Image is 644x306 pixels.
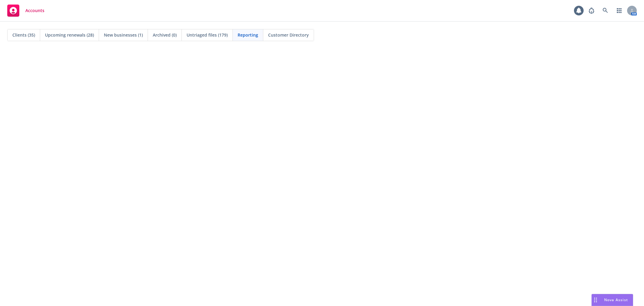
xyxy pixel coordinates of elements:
span: New businesses (1) [104,32,143,38]
span: Customer Directory [268,32,309,38]
a: Report a Bug [585,5,598,17]
button: Nova Assist [591,294,633,306]
a: Switch app [613,5,625,17]
span: Archived (0) [153,32,177,38]
iframe: Hex Dashboard 1 [6,54,638,300]
a: Search [599,5,611,17]
div: Drag to move [592,294,599,306]
span: Upcoming renewals (28) [45,32,94,38]
a: Accounts [5,2,47,19]
span: Clients (35) [12,32,35,38]
span: Untriaged files (179) [187,32,228,38]
span: Reporting [238,32,258,38]
span: Accounts [25,8,44,13]
span: Nova Assist [604,297,628,302]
